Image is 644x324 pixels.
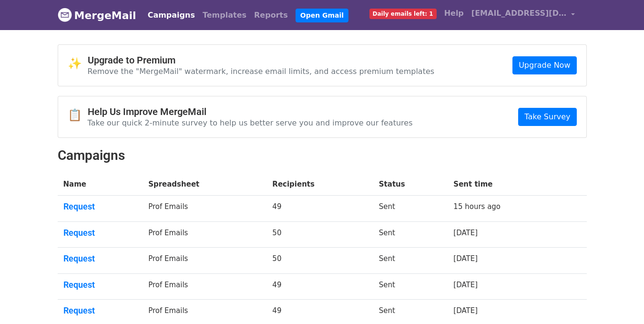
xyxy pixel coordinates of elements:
[448,173,564,196] th: Sent time
[471,8,567,19] span: [EMAIL_ADDRESS][DOMAIN_NAME]
[266,196,373,222] td: 49
[373,221,448,248] td: Sent
[143,248,266,274] td: Prof Emails
[266,248,373,274] td: 50
[373,273,448,300] td: Sent
[63,280,137,290] a: Request
[453,306,478,315] a: [DATE]
[88,66,435,76] p: Remove the "MergeMail" watermark, increase email limits, and access premium templates
[373,173,448,196] th: Status
[296,9,348,22] a: Open Gmail
[453,254,478,263] a: [DATE]
[518,108,576,126] a: Take Survey
[143,273,266,300] td: Prof Emails
[366,4,440,23] a: Daily emails left: 1
[266,273,373,300] td: 49
[468,4,579,26] a: [EMAIL_ADDRESS][DOMAIN_NAME]
[63,253,137,264] a: Request
[199,6,250,25] a: Templates
[58,8,72,22] img: MergeMail logo
[453,202,501,211] a: 15 hours ago
[63,201,137,212] a: Request
[369,9,437,19] span: Daily emails left: 1
[512,56,576,74] a: Upgrade Now
[453,229,478,237] a: [DATE]
[88,118,413,128] p: Take our quick 2-minute survey to help us better serve you and improve our features
[68,57,88,71] span: ✨
[144,6,199,25] a: Campaigns
[266,173,373,196] th: Recipients
[88,106,413,117] h4: Help Us Improve MergeMail
[63,305,137,316] a: Request
[58,5,136,25] a: MergeMail
[453,281,478,289] a: [DATE]
[266,221,373,248] td: 50
[58,147,587,164] h2: Campaigns
[143,173,266,196] th: Spreadsheet
[63,228,137,238] a: Request
[250,6,292,25] a: Reports
[143,221,266,248] td: Prof Emails
[373,248,448,274] td: Sent
[373,196,448,222] td: Sent
[88,54,435,66] h4: Upgrade to Premium
[143,196,266,222] td: Prof Emails
[58,173,143,196] th: Name
[68,108,88,122] span: 📋
[440,4,468,23] a: Help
